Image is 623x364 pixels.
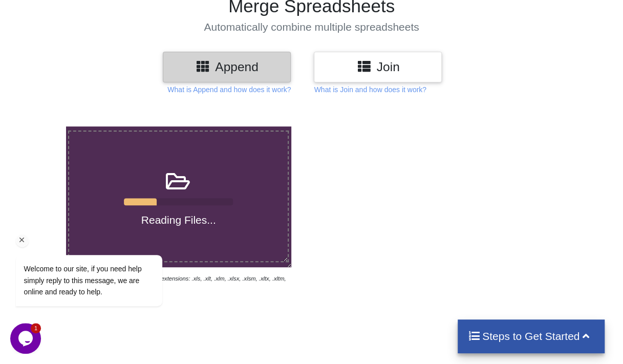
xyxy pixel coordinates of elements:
[170,59,283,74] h3: Append
[314,84,426,95] p: What is Join and how does it work?
[321,59,434,74] h3: Join
[468,330,594,342] h4: Steps to Get Started
[10,323,43,354] iframe: chat widget
[10,162,195,318] iframe: chat widget
[167,84,291,95] p: What is Append and how does it work?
